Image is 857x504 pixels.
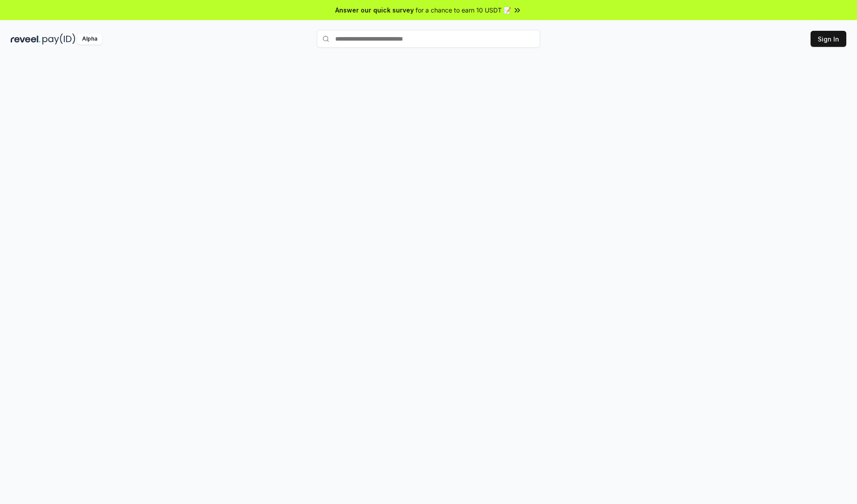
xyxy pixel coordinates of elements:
span: Answer our quick survey [335,5,414,15]
img: pay_id [42,33,75,45]
button: Sign In [811,31,846,47]
span: for a chance to earn 10 USDT 📝 [416,5,511,15]
img: reveel_dark [11,33,41,45]
div: Alpha [77,33,102,45]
